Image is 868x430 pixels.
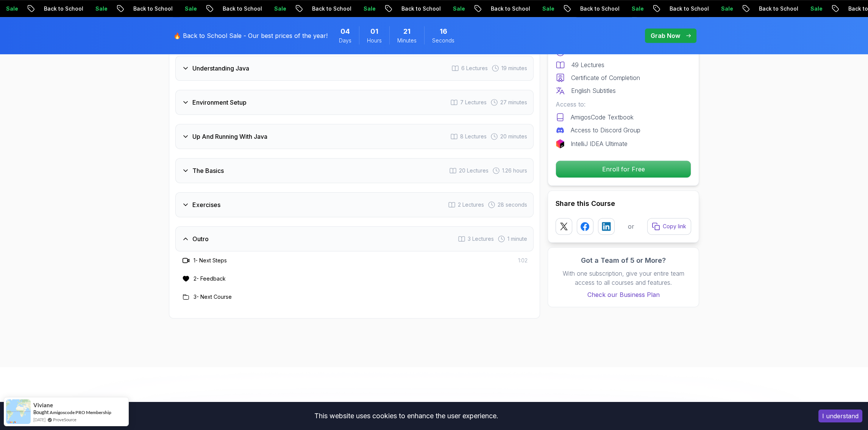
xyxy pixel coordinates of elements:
div: This website uses cookies to enhance the user experience. [6,408,807,424]
span: 8 Lectures [460,133,487,140]
h3: 2 - Feedback [194,275,226,282]
h3: Understanding Java [192,64,249,73]
p: 49 Lectures [571,60,604,69]
span: Hours [367,37,382,44]
h3: Up And Running With Java [192,132,267,141]
p: Grab Now [651,31,680,40]
span: Viviane [33,402,53,408]
span: Days [339,37,351,44]
span: 28 seconds [498,201,527,209]
p: Back to School [100,5,152,13]
p: AmigosCode Textbook [571,113,634,122]
span: 7 Lectures [460,99,487,106]
span: [DATE] [33,416,45,423]
span: Seconds [432,37,454,44]
button: Copy link [647,218,691,235]
img: provesource social proof notification image [6,399,31,424]
p: or [628,222,634,231]
p: Access to: [556,100,691,109]
p: With one subscription, give your entire team access to all courses and features. [556,269,691,287]
a: Amigoscode PRO Membership [50,410,111,415]
span: 20 minutes [500,133,527,140]
p: Back to School [190,5,241,13]
span: 3 Lectures [468,235,494,243]
button: Environment Setup7 Lectures 27 minutes [175,90,534,115]
h3: Environment Setup [192,98,247,107]
button: The Basics20 Lectures 1.26 hours [175,158,534,183]
span: 16 Seconds [440,26,447,37]
button: Outro3 Lectures 1 minute [175,226,534,251]
p: Sale [331,5,355,13]
p: Back to School [637,5,688,13]
span: 20 Lectures [459,167,489,174]
span: 6 Lectures [461,64,488,72]
button: Accept cookies [818,410,862,422]
button: Exercises2 Lectures 28 seconds [175,192,534,217]
p: Back to School [279,5,331,13]
p: 🔥 Back to School Sale - Our best prices of the year! [173,31,328,40]
span: 21 Minutes [403,26,411,37]
h3: 3 - Next Course [194,293,232,301]
button: Up And Running With Java8 Lectures 20 minutes [175,124,534,149]
p: IntelliJ IDEA Ultimate [571,139,628,148]
span: 2 Lectures [458,201,484,209]
span: 1.26 hours [502,167,527,174]
span: Minutes [397,37,417,44]
p: Sale [599,5,623,13]
span: 1 Hours [370,26,378,37]
button: Understanding Java6 Lectures 19 minutes [175,56,534,81]
span: 27 minutes [500,99,527,106]
button: Enroll for Free [556,160,691,178]
a: Check our Business Plan [556,290,691,299]
p: Sale [62,5,87,13]
img: jetbrains logo [556,139,565,148]
span: 1:02 [518,257,528,264]
span: 19 minutes [501,64,527,72]
h3: The Basics [192,166,224,175]
p: Sale [688,5,712,13]
a: ProveSource [53,416,76,423]
h3: Exercises [192,200,220,209]
p: Sale [420,5,444,13]
p: Enroll for Free [556,161,691,177]
p: Copy link [663,223,686,230]
h3: 1 - Next Steps [194,257,227,264]
h3: Got a Team of 5 or More? [556,255,691,266]
p: Back to School [815,5,867,13]
span: 1 minute [507,235,527,243]
h2: Share this Course [556,198,691,209]
p: Back to School [11,5,62,13]
h3: Outro [192,234,209,243]
p: English Subtitles [571,86,616,95]
p: Back to School [547,5,599,13]
p: Sale [777,5,802,13]
p: Sale [152,5,176,13]
p: Sale [509,5,534,13]
p: Back to School [368,5,420,13]
span: Bought [33,409,49,415]
p: Back to School [458,5,509,13]
span: 4 Days [340,26,350,37]
p: Access to Discord Group [571,126,640,135]
p: Certificate of Completion [571,73,640,82]
p: Sale [241,5,265,13]
p: Back to School [726,5,777,13]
